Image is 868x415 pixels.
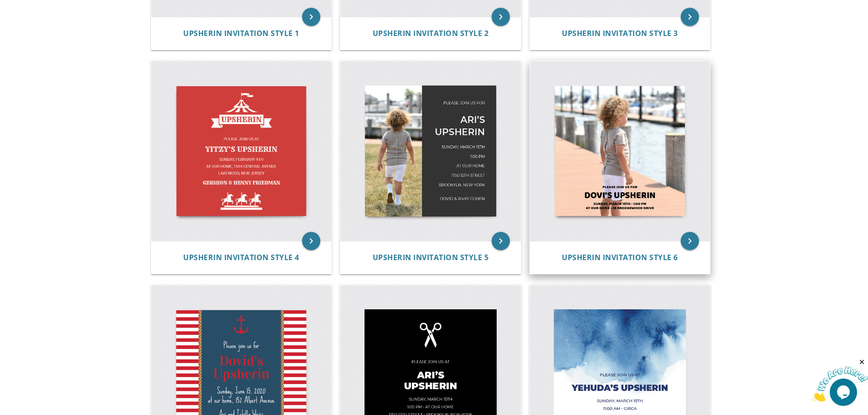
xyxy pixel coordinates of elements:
a: Upsherin Invitation Style 6 [562,253,678,262]
span: Upsherin Invitation Style 3 [562,28,678,38]
span: Upsherin Invitation Style 6 [562,252,678,262]
span: Upsherin Invitation Style 4 [183,252,299,262]
a: keyboard_arrow_right [302,232,320,250]
a: keyboard_arrow_right [681,8,699,26]
span: Upsherin Invitation Style 1 [183,28,299,38]
a: keyboard_arrow_right [302,8,320,26]
img: Upsherin Invitation Style 4 [151,61,332,241]
span: Upsherin Invitation Style 5 [373,252,489,262]
a: keyboard_arrow_right [681,232,699,250]
iframe: chat widget [812,358,868,401]
a: keyboard_arrow_right [492,232,510,250]
span: Upsherin Invitation Style 2 [373,28,489,38]
img: Upsherin Invitation Style 5 [340,61,521,241]
a: keyboard_arrow_right [492,8,510,26]
a: Upsherin Invitation Style 2 [373,29,489,38]
img: Upsherin Invitation Style 6 [530,61,710,241]
a: Upsherin Invitation Style 4 [183,253,299,262]
a: Upsherin Invitation Style 1 [183,29,299,38]
a: Upsherin Invitation Style 5 [373,253,489,262]
a: Upsherin Invitation Style 3 [562,29,678,38]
